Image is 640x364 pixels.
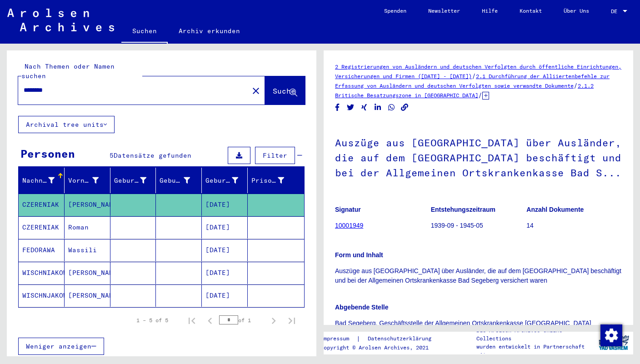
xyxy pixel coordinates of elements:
div: Geburt‏ [160,176,190,185]
b: Signatur [335,206,361,213]
img: Arolsen_neg.svg [7,9,114,31]
a: Archiv erkunden [168,20,251,42]
mat-cell: [DATE] [202,284,248,307]
button: Suche [265,76,305,105]
img: yv_logo.png [597,331,631,354]
h1: Auszüge aus [GEOGRAPHIC_DATA] über Ausländer, die auf dem [GEOGRAPHIC_DATA] beschäftigt und bei d... [335,122,622,192]
mat-cell: [DATE] [202,262,248,284]
mat-cell: [DATE] [202,194,248,216]
div: Nachname [22,176,55,185]
p: 1939-09 - 1945-05 [431,221,526,230]
button: Archival tree units [18,116,115,133]
span: / [478,91,482,99]
mat-header-cell: Geburtsname [110,168,156,193]
mat-cell: CZERENIAK [19,216,65,239]
button: Share on Facebook [333,102,342,113]
mat-label: Nach Themen oder Namen suchen [21,62,115,80]
button: Filter [255,147,295,164]
b: Entstehungszeitraum [431,206,495,213]
mat-cell: [PERSON_NAME] [65,284,110,307]
mat-cell: Roman [65,216,110,239]
mat-header-cell: Geburtsdatum [202,168,248,193]
mat-cell: CZERENIAK [19,194,65,216]
div: Personen [20,145,75,162]
mat-cell: WISCHNJAKOWA [19,284,65,307]
p: 14 [526,221,622,230]
mat-cell: FEDORAWA [19,239,65,261]
p: Copyright © Arolsen Archives, 2021 [320,344,442,352]
button: Share on Xing [360,102,369,113]
div: Geburt‏ [160,173,201,188]
div: Geburtsname [114,176,147,185]
b: Anzahl Dokumente [526,206,584,213]
mat-header-cell: Geburt‏ [156,168,202,193]
div: Nachname [22,173,66,188]
span: Filter [263,151,287,160]
div: Geburtsdatum [205,176,238,185]
mat-cell: [DATE] [202,216,248,239]
mat-cell: [PERSON_NAME] [65,262,110,284]
button: Previous page [201,311,219,329]
a: 10001949 [335,222,363,229]
button: First page [183,311,201,329]
span: Suche [273,86,295,95]
button: Share on Twitter [346,102,355,113]
mat-cell: WISCHNIAKOWA [19,262,65,284]
p: Die Arolsen Archives Online-Collections [476,326,595,343]
a: Suchen [121,20,168,44]
div: 1 – 5 of 5 [136,316,168,324]
button: Last page [283,311,301,329]
button: Share on WhatsApp [387,102,396,113]
a: 2 Registrierungen von Ausländern und deutschen Verfolgten durch öffentliche Einrichtungen, Versic... [335,63,621,80]
button: Share on LinkedIn [373,102,383,113]
div: Geburtsname [114,173,158,188]
span: 5 [110,151,114,160]
div: Zustimmung ändern [600,324,622,346]
mat-cell: [PERSON_NAME] [65,194,110,216]
mat-header-cell: Prisoner # [248,168,304,193]
div: | [320,334,442,344]
div: Vorname [68,173,110,188]
p: Bad Segeberg, Geschäftsstelle der Allgemeinen Ortskrankenkasse [GEOGRAPHIC_DATA] [335,319,622,328]
mat-header-cell: Vorname [65,168,110,193]
button: Copy link [400,102,410,113]
button: Clear [247,81,265,100]
div: Vorname [68,176,99,185]
span: DE [611,8,621,15]
mat-cell: [DATE] [202,239,248,261]
p: wurden entwickelt in Partnerschaft mit [476,343,595,359]
p: Auszüge aus [GEOGRAPHIC_DATA] über Ausländer, die auf dem [GEOGRAPHIC_DATA] beschäftigt und bei d... [335,266,622,285]
b: Abgebende Stelle [335,304,388,311]
button: Next page [265,311,283,329]
img: Zustimmung ändern [600,324,622,346]
div: Prisoner # [251,176,284,185]
button: Weniger anzeigen [18,338,104,355]
mat-header-cell: Nachname [19,168,65,193]
div: Geburtsdatum [205,173,250,188]
div: Prisoner # [251,173,295,188]
a: Datenschutzerklärung [360,334,442,344]
div: of 1 [219,316,265,324]
span: Weniger anzeigen [26,342,91,350]
span: / [472,72,476,80]
mat-icon: close [250,85,261,96]
span: Datensätze gefunden [114,151,191,160]
b: Form und Inhalt [335,251,383,259]
a: Impressum [320,334,356,344]
mat-cell: Wassili [65,239,110,261]
span: / [574,81,578,90]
